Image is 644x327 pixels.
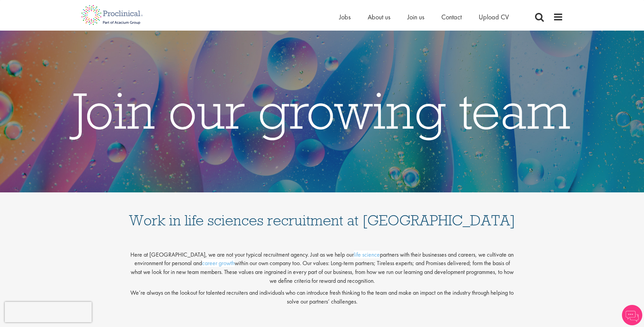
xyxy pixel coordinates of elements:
[368,13,390,21] a: About us
[202,259,235,267] a: career growth
[407,13,424,21] a: Join us
[129,245,516,285] p: Here at [GEOGRAPHIC_DATA], we are not your typical recruitment agency. Just as we help our partne...
[479,13,509,21] a: Upload CV
[339,13,351,21] a: Jobs
[622,305,642,325] img: Chatbot
[354,251,380,258] a: life science
[129,199,516,228] h1: Work in life sciences recruitment at [GEOGRAPHIC_DATA]
[129,288,516,306] p: We’re always on the lookout for talented recruiters and individuals who can introduce fresh think...
[441,13,462,21] a: Contact
[5,302,92,322] iframe: reCAPTCHA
